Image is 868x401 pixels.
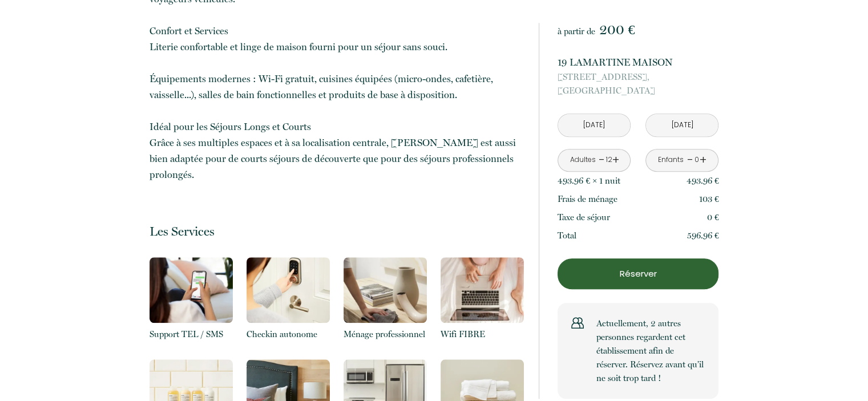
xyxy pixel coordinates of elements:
[558,174,620,188] p: 493.96 € × 1 nuit
[687,174,719,188] p: 493.96 €
[344,327,427,341] p: Ménage professionnel
[247,327,330,341] p: Checkin autonome
[687,151,693,169] a: -
[247,257,330,323] img: 16317119059781.png
[571,317,584,329] img: users
[150,224,524,239] p: Les Services
[612,151,619,169] a: +
[570,155,595,165] div: Adultes
[646,114,718,136] input: Départ
[558,210,610,224] p: Taxe de séjour
[562,267,714,281] p: Réserver
[707,210,719,224] p: 0 €
[596,317,705,385] p: Actuellement, 2 autres personnes regardent cet établissement afin de réserver. Réservez avant qu’...
[658,155,684,165] div: Enfants
[558,70,718,98] p: [GEOGRAPHIC_DATA]
[558,54,718,70] p: 19 LAMARTINE MAISON
[150,257,233,323] img: 16321164693103.png
[150,327,233,341] p: Support TEL / SMS
[558,114,630,136] input: Arrivée
[599,22,635,38] span: 200 €
[700,151,706,169] a: +
[606,155,612,165] div: 12
[699,192,719,206] p: 103 €
[694,155,700,165] div: 0
[558,258,718,289] button: Réserver
[558,26,595,37] span: à partir de
[558,229,576,242] p: Total
[441,327,524,341] p: Wifi FIBRE
[441,257,524,323] img: 16317118538936.png
[599,151,605,169] a: -
[558,70,718,84] span: [STREET_ADDRESS],
[687,229,719,242] p: 596.96 €
[558,192,617,206] p: Frais de ménage
[344,257,427,323] img: 1631711882769.png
